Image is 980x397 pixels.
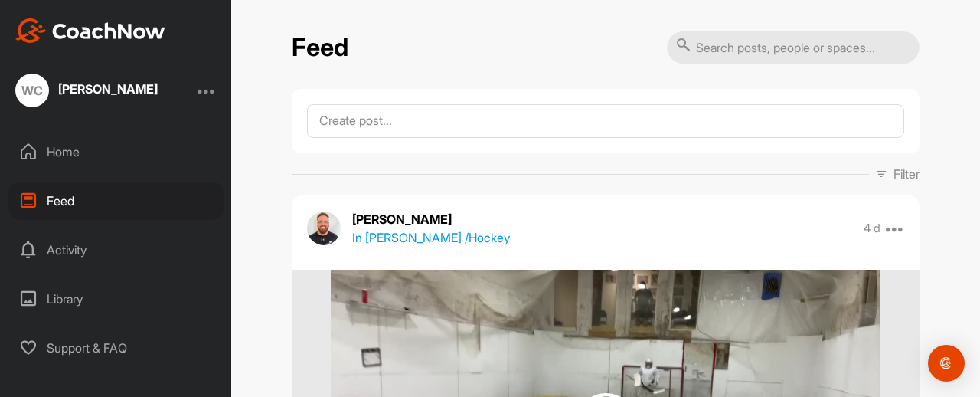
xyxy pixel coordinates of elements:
[307,212,341,245] img: avatar
[15,18,165,43] img: CoachNow
[8,133,224,171] div: Home
[8,182,224,220] div: Feed
[893,165,920,183] p: Filter
[58,83,158,95] div: [PERSON_NAME]
[352,228,510,247] p: In [PERSON_NAME] / Hockey
[15,74,49,107] div: WC
[8,329,224,367] div: Support & FAQ
[352,210,510,228] p: [PERSON_NAME]
[8,280,224,318] div: Library
[292,33,348,63] h2: Feed
[8,231,224,269] div: Activity
[667,31,920,64] input: Search posts, people or spaces...
[864,221,880,236] p: 4 d
[928,345,965,382] div: Open Intercom Messenger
